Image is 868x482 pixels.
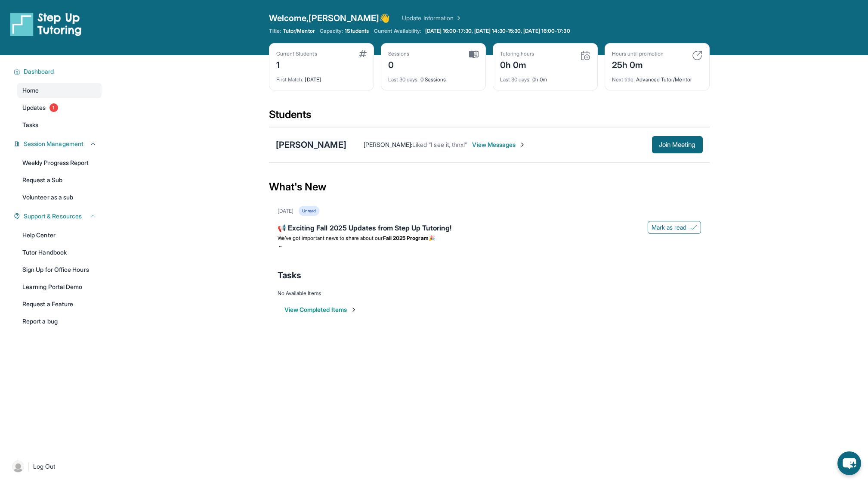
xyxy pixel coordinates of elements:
[500,50,534,57] div: Tutoring hours
[659,142,696,147] span: Join Meeting
[17,227,102,243] a: Help Center
[612,76,635,83] span: Next title :
[299,206,319,216] div: Unread
[388,76,419,83] span: Last 30 days :
[269,28,281,34] span: Title:
[276,71,367,83] div: [DATE]
[402,14,462,22] a: Update Information
[580,50,590,61] img: card
[269,108,710,127] div: Students
[454,14,462,22] img: Chevron Right
[28,461,30,472] span: |
[24,212,82,221] span: Support & Resources
[12,460,24,473] img: user-img
[648,221,701,234] button: Mark as read
[383,235,429,241] strong: Fall 2025 Program
[690,224,697,231] img: Mark as read
[320,28,343,34] span: Capacity:
[388,50,410,57] div: Sessions
[276,50,317,57] div: Current Students
[692,50,702,61] img: card
[364,141,412,148] span: [PERSON_NAME] :
[17,190,102,205] a: Volunteer as a sub
[412,141,467,148] span: Liked “I see it, thnx!”
[17,117,102,133] a: Tasks
[359,50,367,57] img: card
[652,136,703,153] button: Join Meeting
[276,76,304,83] span: First Match :
[17,314,102,329] a: Report a bug
[17,262,102,277] a: Sign Up for Office Hours
[276,139,346,151] div: [PERSON_NAME]
[9,457,102,476] a: |Log Out
[519,141,526,148] img: Chevron-Right
[17,83,102,98] a: Home
[278,290,701,297] div: No Available Items
[652,223,687,232] span: Mark as read
[22,103,46,112] span: Updates
[374,28,421,34] span: Current Availability:
[24,67,54,76] span: Dashboard
[469,50,479,58] img: card
[33,462,56,471] span: Log Out
[17,172,102,188] a: Request a Sub
[429,235,435,241] span: 🎉
[22,86,39,95] span: Home
[283,28,315,34] span: Tutor/Mentor
[500,57,534,71] div: 0h 0m
[49,103,58,112] span: 1
[837,451,861,475] button: chat-button
[17,245,102,260] a: Tutor Handbook
[284,305,357,314] button: View Completed Items
[278,223,701,235] div: 📢 Exciting Fall 2025 Updates from Step Up Tutoring!
[10,12,82,36] img: logo
[20,140,96,148] button: Session Management
[17,100,102,115] a: Updates1
[612,57,664,71] div: 25h 0m
[276,57,317,71] div: 1
[20,67,96,76] button: Dashboard
[500,76,531,83] span: Last 30 days :
[20,212,96,221] button: Support & Resources
[500,71,590,83] div: 0h 0m
[472,140,526,149] span: View Messages
[612,50,664,57] div: Hours until promotion
[388,57,410,71] div: 0
[278,208,293,215] div: [DATE]
[22,121,38,129] span: Tasks
[17,155,102,171] a: Weekly Progress Report
[425,28,570,34] span: [DATE] 16:00-17:30, [DATE] 14:30-15:30, [DATE] 16:00-17:30
[269,12,390,24] span: Welcome, [PERSON_NAME] 👋
[269,168,710,206] div: What's New
[17,296,102,312] a: Request a Feature
[278,235,383,241] span: We’ve got important news to share about our
[423,28,572,34] a: [DATE] 16:00-17:30, [DATE] 14:30-15:30, [DATE] 16:00-17:30
[24,140,83,148] span: Session Management
[612,71,702,83] div: Advanced Tutor/Mentor
[388,71,479,83] div: 0 Sessions
[17,279,102,295] a: Learning Portal Demo
[278,269,301,281] span: Tasks
[345,28,369,34] span: 1 Students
